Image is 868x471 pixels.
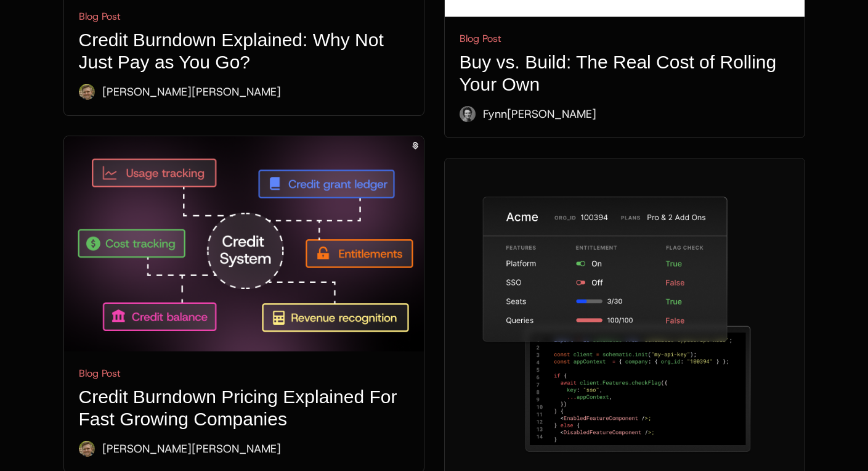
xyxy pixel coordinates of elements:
[79,386,409,430] h1: Credit Burndown Pricing Explained For Fast Growing Companies
[460,106,476,122] img: fynn
[102,440,281,457] div: [PERSON_NAME] [PERSON_NAME]
[64,136,424,351] img: Pillar - Credits Builder
[79,9,409,24] div: Blog Post
[460,51,790,96] h1: Buy vs. Build: The Real Cost of Rolling Your Own
[79,441,95,457] img: Ryan Echternacht
[79,29,409,73] h1: Credit Burndown Explained: Why Not Just Pay as You Go?
[483,105,596,123] div: Fynn [PERSON_NAME]
[102,83,281,100] div: [PERSON_NAME] [PERSON_NAME]
[460,31,790,46] div: Blog Post
[79,366,409,381] div: Blog Post
[79,84,95,100] img: Ryan Echternacht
